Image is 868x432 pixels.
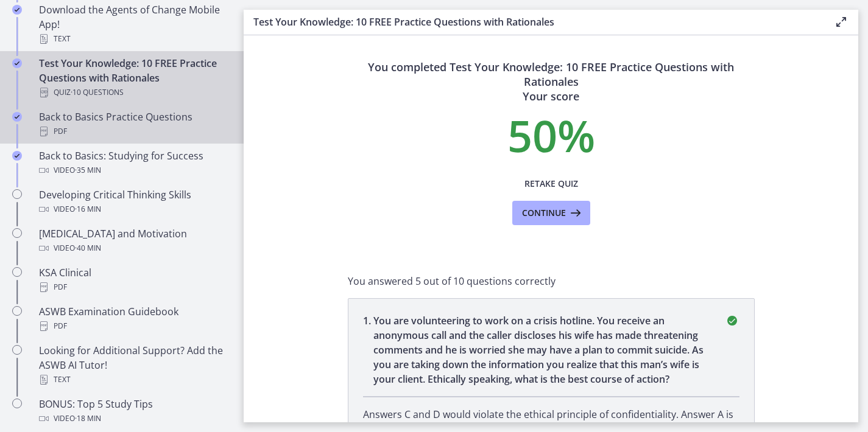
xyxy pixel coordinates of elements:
span: · 35 min [75,163,101,178]
div: PDF [39,280,229,294]
span: · 10 Questions [71,85,124,100]
span: Continue [522,206,566,220]
div: Text [39,372,229,387]
span: · 16 min [75,202,101,217]
i: Completed [12,151,22,161]
div: Text [39,32,229,46]
i: Completed [12,58,22,68]
button: Retake Quiz [512,172,590,196]
div: BONUS: Top 5 Study Tips [39,397,229,426]
h3: You completed Test Your Knowledge: 10 FREE Practice Questions with Rationales Your score [348,60,755,103]
span: · 40 min [75,241,101,256]
i: correct [725,313,739,328]
div: Video [39,202,229,217]
div: PDF [39,124,229,139]
div: Video [39,411,229,426]
div: ASWB Examination Guidebook [39,304,229,333]
span: · 18 min [75,411,101,426]
div: Video [39,241,229,256]
p: You answered 5 out of 10 questions correctly [348,274,755,288]
div: KSA Clinical [39,265,229,294]
div: Back to Basics Practice Questions [39,110,229,139]
i: Completed [12,5,22,15]
div: Test Your Knowledge: 10 FREE Practice Questions with Rationales [39,56,229,100]
p: You are volunteering to work on a crisis hotline. You receive an anonymous call and the caller di... [373,313,710,386]
div: Download the Agents of Change Mobile App! [39,2,229,46]
span: Retake Quiz [524,176,578,191]
div: Looking for Additional Support? Add the ASWB AI Tutor! [39,343,229,387]
div: Video [39,163,229,178]
p: 50 % [348,113,755,157]
div: [MEDICAL_DATA] and Motivation [39,226,229,256]
div: Back to Basics: Studying for Success [39,148,229,178]
button: Continue [512,201,590,225]
h3: Test Your Knowledge: 10 FREE Practice Questions with Rationales [253,15,814,29]
div: Quiz [39,85,229,100]
div: PDF [39,319,229,333]
i: Completed [12,112,22,122]
span: 1 . [363,313,373,386]
div: Developing Critical Thinking Skills [39,187,229,217]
